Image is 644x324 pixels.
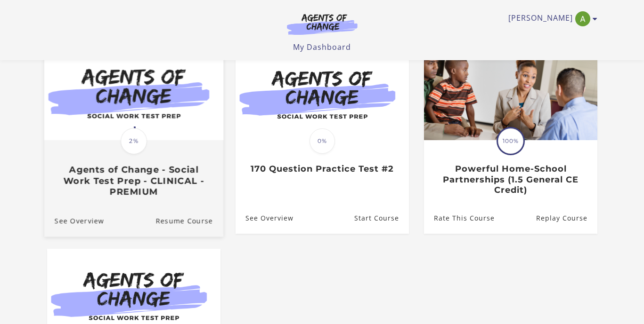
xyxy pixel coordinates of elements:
[293,42,351,52] a: My Dashboard
[508,11,593,26] a: Toggle menu
[277,13,367,35] img: Agents of Change Logo
[434,164,587,196] h3: Powerful Home-School Partnerships (1.5 General CE Credit)
[310,128,335,154] span: 0%
[54,165,212,198] h3: Agents of Change - Social Work Test Prep - CLINICAL - PREMIUM
[236,203,293,234] a: 170 Question Practice Test #2: See Overview
[245,164,399,174] h3: 170 Question Practice Test #2
[155,205,223,237] a: Agents of Change - Social Work Test Prep - CLINICAL - PREMIUM: Resume Course
[498,128,523,154] span: 100%
[424,203,495,234] a: Powerful Home-School Partnerships (1.5 General CE Credit): Rate This Course
[121,128,147,154] span: 2%
[536,203,597,234] a: Powerful Home-School Partnerships (1.5 General CE Credit): Resume Course
[44,205,104,237] a: Agents of Change - Social Work Test Prep - CLINICAL - PREMIUM: See Overview
[354,203,408,234] a: 170 Question Practice Test #2: Resume Course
